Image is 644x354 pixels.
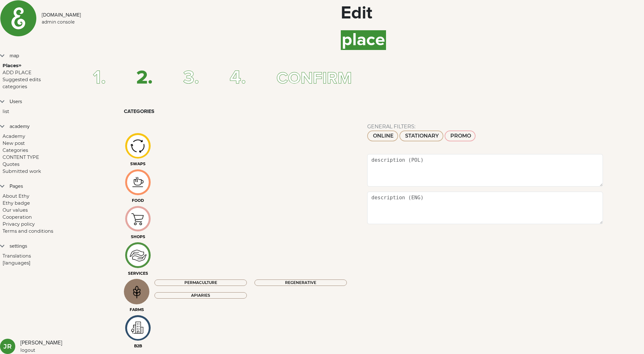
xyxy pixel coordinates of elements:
[10,242,27,250] div: settings
[3,77,41,82] span: Suggested edits
[3,133,25,139] span: Academy
[124,161,152,167] div: SWAPS
[127,209,148,229] img: icon-image
[3,109,9,114] span: list
[373,132,394,140] div: ONLINE
[127,137,148,155] img: icon-image
[127,174,148,190] img: icon-image
[3,207,28,213] span: Our values
[3,253,31,259] span: Translations
[127,245,148,266] img: icon-image
[254,280,347,286] div: Regenerative
[341,30,386,50] span: place
[124,343,152,349] div: B2B
[20,339,62,347] div: [PERSON_NAME]
[10,182,23,190] div: Pages
[126,281,147,302] img: icon-image
[3,70,32,75] span: ADD PLACE
[3,260,31,266] span: [languages]
[276,70,352,87] span: CONFIRM
[3,140,25,146] span: New post
[367,123,603,131] div: GENERAL FILTERS:
[3,221,35,227] span: Privacy policy
[124,234,152,240] div: SHOPS
[10,123,30,130] div: academy
[154,280,247,286] div: Permaculture
[230,68,246,88] span: 4.
[183,68,199,88] span: 3.
[450,132,471,140] div: PROMO
[3,200,30,206] span: Ethy badge
[42,11,81,19] div: [DOMAIN_NAME]
[405,132,439,140] div: STATIONARY
[3,228,53,234] span: Terms and conditions
[93,68,106,88] span: 1.
[42,19,81,25] div: admin console
[3,214,32,220] span: Cooperation
[154,292,247,299] div: Apiaries
[3,63,18,68] span: Places
[3,147,28,153] span: Categories
[127,319,148,337] img: icon-image
[124,307,149,313] div: FARMS
[3,154,39,160] span: CONTENT TYPE
[341,4,372,22] span: Edit
[3,161,19,167] span: Quotes
[124,271,152,276] div: SERVICES
[3,193,29,199] span: About Ethy
[3,84,27,89] span: categories
[124,198,152,203] div: FOOD
[3,168,41,174] span: Submitted work
[10,52,19,60] div: map
[136,68,153,88] span: 2.
[10,98,22,105] div: Users
[120,108,607,115] div: categories
[20,347,62,354] div: logout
